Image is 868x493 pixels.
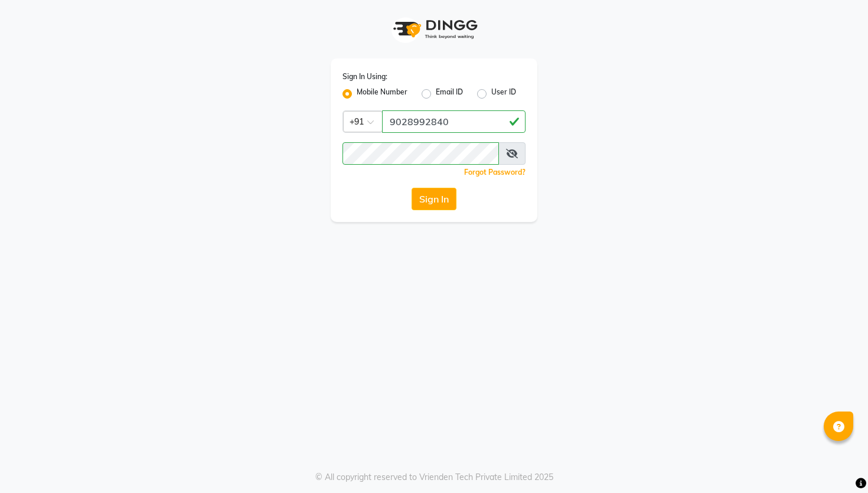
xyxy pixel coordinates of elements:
img: logo1.svg [387,12,481,47]
input: Username [342,142,499,165]
button: Sign In [412,188,456,210]
a: Forgot Password? [464,168,526,177]
label: Mobile Number [357,87,407,101]
label: User ID [491,87,516,101]
label: Sign In Using: [342,71,387,82]
label: Email ID [436,87,463,101]
input: Username [382,110,526,133]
